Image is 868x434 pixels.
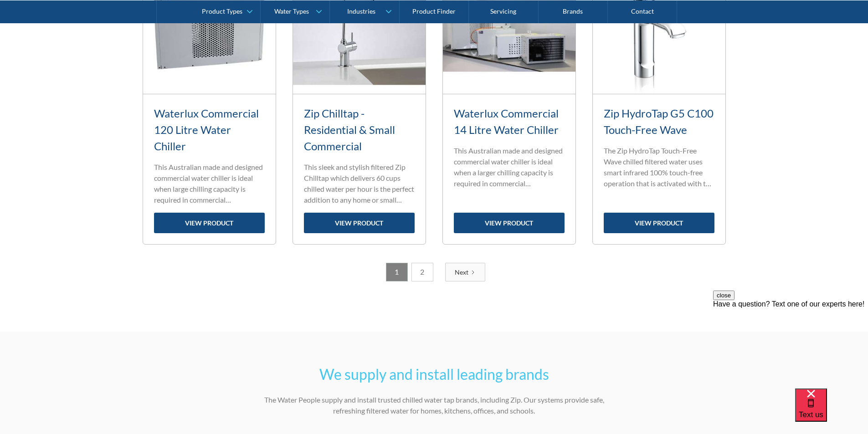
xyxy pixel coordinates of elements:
p: The Water People supply and install trusted chilled water tap brands, including Zip. Our systems ... [257,394,612,416]
a: 2 [411,263,433,281]
div: Next [455,267,468,277]
iframe: podium webchat widget prompt [713,291,868,400]
a: Zip Chilltap - Residential & Small Commercial [304,107,395,153]
iframe: podium webchat widget bubble [795,388,868,434]
div: Industries [347,7,375,15]
div: List [143,263,726,281]
a: Waterlux Commercial 14 Litre Water Chiller [454,107,559,136]
a: view product [454,213,565,233]
p: This sleek and stylish filtered Zip Chilltap which delivers 60 cups chilled water per hour is the... [304,162,415,205]
div: Water Types [274,7,309,15]
div: Product Types [202,7,242,15]
a: Zip HydroTap G5 C100 Touch-Free Wave [604,107,714,136]
p: This Australian made and designed commercial water chiller is ideal when large chilling capacity ... [154,162,265,205]
h2: We supply and install leading brands [257,363,612,385]
p: This Australian made and designed commercial water chiller is ideal when a larger chilling capaci... [454,145,565,189]
a: Next Page [445,263,485,281]
p: The Zip HydroTap Touch-Free Wave chilled filtered water uses smart infrared 100% touch-free opera... [604,145,714,189]
a: view product [304,213,415,233]
a: view product [154,213,265,233]
a: Waterlux Commercial 120 Litre Water Chiller [154,107,259,153]
a: 1 [386,263,408,281]
a: view product [604,213,714,233]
